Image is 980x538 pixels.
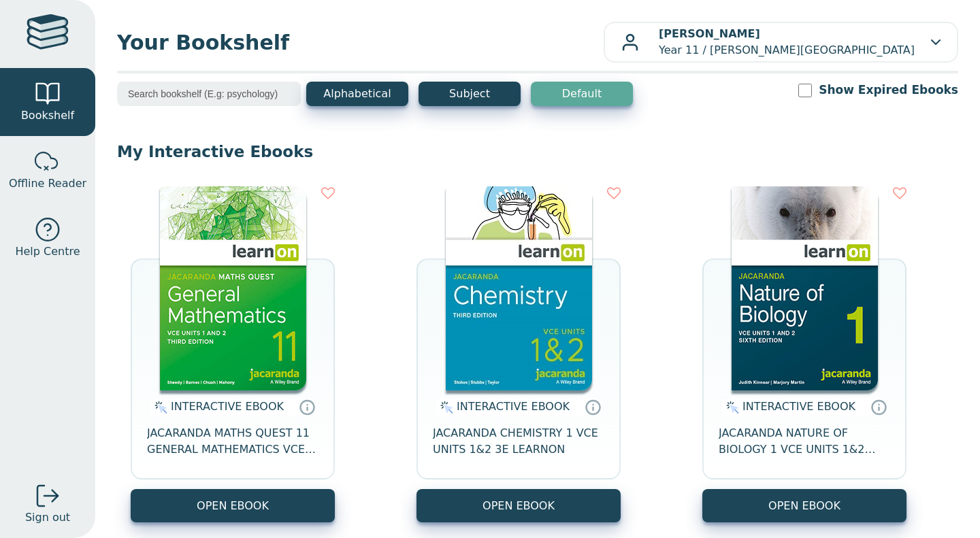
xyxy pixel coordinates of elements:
[659,27,760,40] b: [PERSON_NAME]
[436,399,453,416] img: interactive.svg
[702,489,906,522] button: OPEN EBOOK
[117,141,958,162] p: My Interactive Ebooks
[433,425,604,458] span: JACARANDA CHEMISTRY 1 VCE UNITS 1&2 3E LEARNON
[117,27,604,58] span: Your Bookshelf
[659,26,915,58] p: Year 11 / [PERSON_NAME][GEOGRAPHIC_DATA]
[742,400,855,413] span: INTERACTIVE EBOOK
[15,243,80,260] span: Help Centre
[25,509,70,526] span: Sign out
[419,82,521,106] button: Subject
[150,399,167,416] img: interactive.svg
[9,175,86,192] span: Offline Reader
[870,399,887,415] a: Interactive eBooks are accessed online via the publisher’s portal. They contain interactive resou...
[819,82,958,99] label: Show Expired Ebooks
[446,186,592,390] img: 37f81dd5-9e6c-4284-8d4c-e51904e9365e.jpg
[306,82,408,106] button: Alphabetical
[732,186,878,390] img: bac72b22-5188-ea11-a992-0272d098c78b.jpg
[585,399,601,415] a: Interactive eBooks are accessed online via the publisher’s portal. They contain interactive resou...
[21,107,74,124] span: Bookshelf
[604,22,958,63] button: [PERSON_NAME]Year 11 / [PERSON_NAME][GEOGRAPHIC_DATA]
[117,82,301,106] input: Search bookshelf (E.g: psychology)
[457,400,570,413] span: INTERACTIVE EBOOK
[160,186,306,390] img: f7b900ab-df9f-4510-98da-0629c5cbb4fd.jpg
[147,425,318,458] span: JACARANDA MATHS QUEST 11 GENERAL MATHEMATICS VCE UNITS 1&2 3E LEARNON
[171,400,284,413] span: INTERACTIVE EBOOK
[719,425,890,458] span: JACARANDA NATURE OF BIOLOGY 1 VCE UNITS 1&2 LEARNON 6E (INCL STUDYON) EBOOK
[722,399,739,416] img: interactive.svg
[131,489,335,522] button: OPEN EBOOK
[531,82,633,106] button: Default
[416,489,621,522] button: OPEN EBOOK
[299,399,315,415] a: Interactive eBooks are accessed online via the publisher’s portal. They contain interactive resou...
